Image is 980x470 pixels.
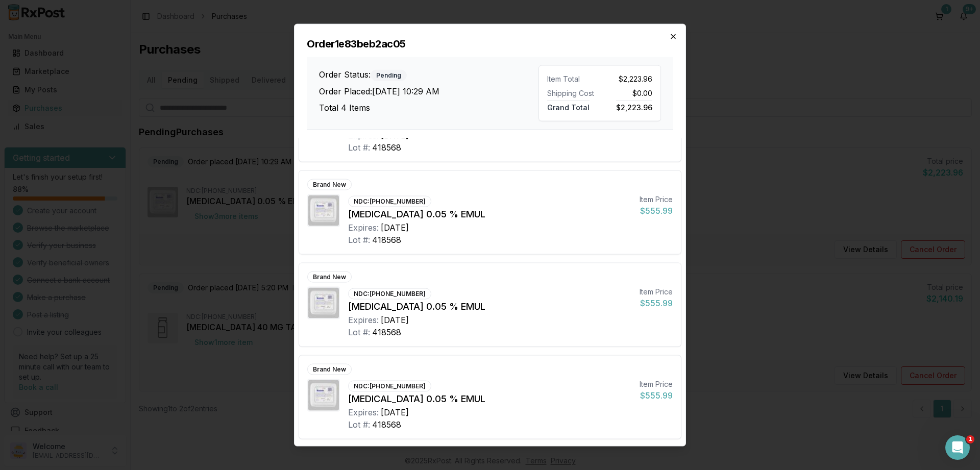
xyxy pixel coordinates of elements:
img: Restasis 0.05 % EMUL [308,195,339,226]
div: [MEDICAL_DATA] 0.05 % EMUL [348,391,631,406]
div: [DATE] [381,406,409,418]
div: Brand New [307,179,352,190]
div: NDC: [PHONE_NUMBER] [348,288,431,299]
div: Shipping Cost [547,88,596,98]
span: Grand Total [547,100,590,111]
div: [DATE] [381,313,409,326]
div: $555.99 [640,204,673,216]
div: Item Price [640,379,673,389]
div: 418568 [372,418,401,430]
div: Pending [371,70,407,81]
span: 1 [966,435,974,443]
h3: Total 4 Items [319,102,538,114]
span: $2,223.96 [616,100,652,111]
div: 418568 [372,233,401,245]
div: 418568 [372,141,401,153]
div: Expires: [348,221,379,233]
div: Lot #: [348,141,370,153]
h3: Order Status: [319,68,538,81]
div: Brand New [307,271,352,282]
img: Restasis 0.05 % EMUL [308,380,339,410]
div: $0.00 [604,88,652,98]
div: [MEDICAL_DATA] 0.05 % EMUL [348,207,631,221]
div: Brand New [307,363,352,375]
div: 418568 [372,326,401,338]
h3: Order Placed: [DATE] 10:29 AM [319,85,538,97]
div: NDC: [PHONE_NUMBER] [348,380,431,391]
div: [DATE] [381,221,409,233]
h2: Order 1e83beb2ac05 [307,36,673,51]
div: $555.99 [640,296,673,309]
div: NDC: [PHONE_NUMBER] [348,195,431,207]
div: Expires: [348,406,379,418]
div: Lot #: [348,326,370,338]
img: Restasis 0.05 % EMUL [308,287,339,318]
iframe: Intercom live chat [945,435,970,460]
div: Lot #: [348,233,370,245]
span: $2,223.96 [619,73,652,84]
div: [MEDICAL_DATA] 0.05 % EMUL [348,299,631,313]
div: Expires: [348,313,379,326]
div: Item Total [547,73,596,84]
div: Item Price [640,286,673,296]
div: Item Price [640,194,673,204]
div: $555.99 [640,389,673,401]
div: Lot #: [348,418,370,430]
